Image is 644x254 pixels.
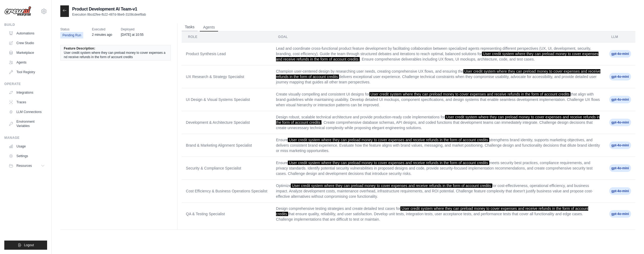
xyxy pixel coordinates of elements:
a: Crew Studio [6,39,47,47]
td: Optimize for cost-effectiveness, operational efficiency, and business impact. Analyze development... [272,180,605,203]
span: Executed [92,27,112,32]
span: Deployed [121,27,144,32]
button: Logout [4,241,47,250]
span: gpt-4o-mini [609,142,631,149]
div: Build [4,23,47,27]
span: gpt-4o-mini [609,187,631,195]
button: Tasks [182,23,198,31]
td: UX Research & Strategy Specialist [182,65,272,88]
a: Marketplace [6,48,47,57]
span: User credit system where they can preload money to cover expenses and receive refunds in the form... [288,161,489,165]
span: gpt-4o-mini [609,50,631,58]
td: QA & Testing Specialist [182,203,272,225]
a: Tool Registry [6,68,47,76]
a: Settings [6,152,47,160]
span: Logout [24,243,34,247]
td: Lead and coordinate cross-functional product feature development by facilitating collaboration be... [272,43,605,65]
span: User credit system where they can preload money to cover expenses and receive refunds in the form... [276,69,600,79]
td: Design robust, scalable technical architecture and provide production-ready code implementations ... [272,111,605,134]
span: Resources [16,164,32,168]
span: Status [60,27,83,32]
a: Environment Variables [6,117,47,130]
td: Product Synthesis Lead [182,43,272,65]
span: Pending Run [60,32,83,38]
span: User credit system where they can preload money to cover expenses and receive refunds in the form... [369,92,570,96]
td: Brand & Marketing Alignment Specialist [182,134,272,157]
div: Manage [4,136,47,140]
th: Role [182,31,272,43]
div: Operate [4,82,47,86]
td: Ensure meets security best practices, compliance requirements, and privacy standards. Identify po... [272,157,605,180]
img: Logo [4,6,31,16]
td: Ensure strengthens brand identity, supports marketing objectives, and delivers consistent brand e... [272,134,605,157]
th: Goal [272,31,605,43]
td: Design comprehensive testing strategies and create detailed test cases for that ensure quality, r... [272,203,605,225]
span: gpt-4o-mini [609,119,631,126]
span: gpt-4o-mini [609,210,631,218]
button: Agents [200,23,218,31]
td: UI Design & Visual Systems Specialist [182,88,272,111]
span: User credit system where they can preload money to cover expenses and receive refunds in the form... [276,206,588,216]
td: Development & Architecture Specialist [182,111,272,134]
td: Security & Compliance Specialist [182,157,272,180]
a: Usage [6,142,47,151]
td: Create visually compelling and consistent UI designs for that align with brand guidelines while m... [272,88,605,111]
span: User credit system where they can preload money to cover expenses and receive refunds in the form... [291,184,492,188]
iframe: Chat Widget [617,228,644,254]
span: Feature Description: [64,46,95,51]
a: Integrations [6,88,47,97]
time: August 10, 2025 at 11:39 EDT [92,33,112,37]
th: LLM [605,31,635,43]
span: gpt-4o-mini [609,164,631,172]
a: Traces [6,98,47,107]
span: User credit system where they can preload money to cover expenses and receive refunds in the form... [288,138,489,142]
td: Champion user-centered design by researching user needs, creating comprehensive UX flows, and ens... [272,65,605,88]
span: gpt-4o-mini [609,73,631,80]
button: Resources [6,161,47,170]
span: User credit system where they can preload money to cover expenses and receive refunds in the form... [64,51,167,59]
span: gpt-4o-mini [609,96,631,103]
p: Execution 8bcd2fee-fb22-487d-9be6-3108cdeef8ab [72,12,146,17]
time: August 9, 2025 at 10:55 EDT [121,33,144,37]
a: LLM Connections [6,108,47,116]
a: Agents [6,58,47,67]
h2: Product Development AI Team-v1 [72,6,146,12]
a: Automations [6,29,47,38]
td: Cost Efficiency & Business Operations Specialist [182,180,272,203]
